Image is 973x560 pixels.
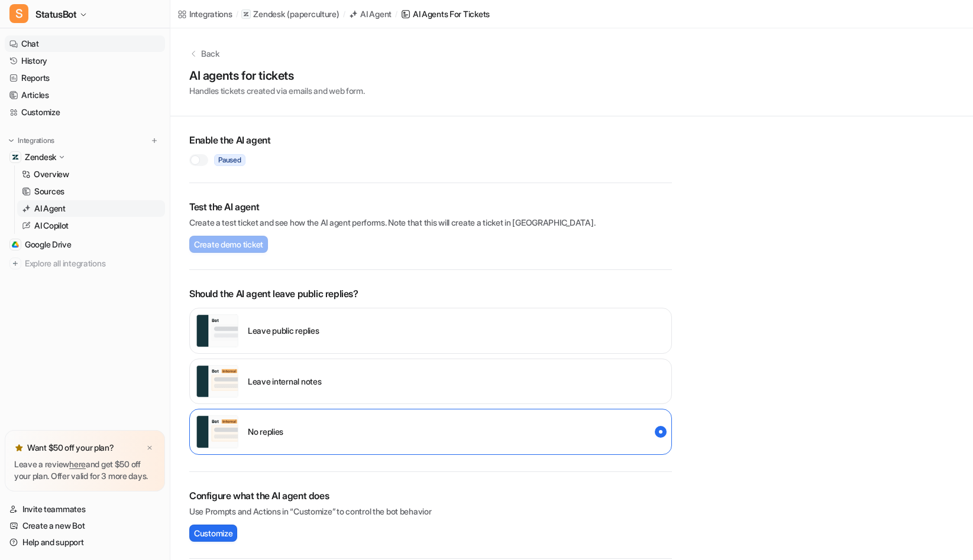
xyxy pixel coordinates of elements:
span: / [395,9,397,19]
p: Use Prompts and Actions in “Customize” to control the bot behavior [189,505,672,517]
img: Zendesk [12,154,19,161]
div: Integrations [189,8,232,20]
button: Integrations [5,135,58,146]
button: Create demo ticket [189,236,268,253]
p: Create a test ticket and see how the AI agent performs. Note that this will create a ticket in [G... [189,216,672,229]
span: StatusBot [35,6,76,22]
a: Customize [5,104,165,121]
p: Want $50 off your plan? [27,442,114,454]
a: Articles [5,87,165,103]
img: star [14,443,24,452]
div: AI Agent [360,8,392,20]
p: Zendesk [25,151,56,163]
a: AI Copilot [17,217,165,234]
a: Help and support [5,534,165,551]
p: Back [201,47,219,60]
a: AI Agent [348,8,392,20]
a: Overview [17,166,165,183]
img: x [146,444,153,452]
img: menu_add.svg [150,136,159,145]
span: / [343,9,345,19]
p: AI Agent [34,203,66,214]
p: Integrations [18,136,54,145]
img: expand menu [7,136,15,145]
span: Paused [214,154,245,166]
div: disabled [189,409,672,455]
a: Reports [5,70,165,86]
a: Invite teammates [5,501,165,517]
p: Should the AI agent leave public replies? [189,286,672,301]
a: Create a new Bot [5,517,165,534]
h2: Configure what the AI agent does [189,489,672,503]
span: Explore all integrations [25,254,160,273]
p: Zendesk [253,8,285,20]
p: Leave internal notes [248,375,321,388]
img: user [196,365,238,398]
div: external_reply [189,308,672,354]
a: Zendesk(paperculture) [241,8,339,20]
img: Google Drive [12,241,19,248]
img: explore all integrations [9,258,21,269]
img: user [196,415,238,448]
span: S [9,4,28,23]
h2: Test the AI agent [189,200,672,214]
p: Leave public replies [248,324,319,337]
p: Sources [34,185,64,197]
span: / [236,9,238,19]
a: Chat [5,35,165,52]
p: ( paperculture ) [287,8,339,20]
p: No replies [248,425,283,438]
a: Integrations [177,8,232,20]
img: user [196,314,238,347]
a: Google DriveGoogle Drive [5,236,165,253]
a: AI Agent [17,200,165,217]
div: internal_reply [189,359,672,405]
h1: AI agents for tickets [189,67,365,84]
span: Customize [194,527,232,539]
a: here [69,459,86,469]
div: AI Agents for tickets [413,8,490,20]
a: Sources [17,183,165,200]
span: Google Drive [25,239,72,250]
a: Explore all integrations [5,255,165,272]
p: Overview [34,168,69,180]
p: Leave a review and get $50 off your plan. Offer valid for 3 more days. [14,458,156,482]
a: AI Agents for tickets [401,8,490,20]
p: AI Copilot [34,220,69,232]
button: Customize [189,525,237,542]
h2: Enable the AI agent [189,133,672,147]
a: History [5,53,165,69]
span: Create demo ticket [194,238,263,250]
p: Handles tickets created via emails and web form. [189,84,365,97]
